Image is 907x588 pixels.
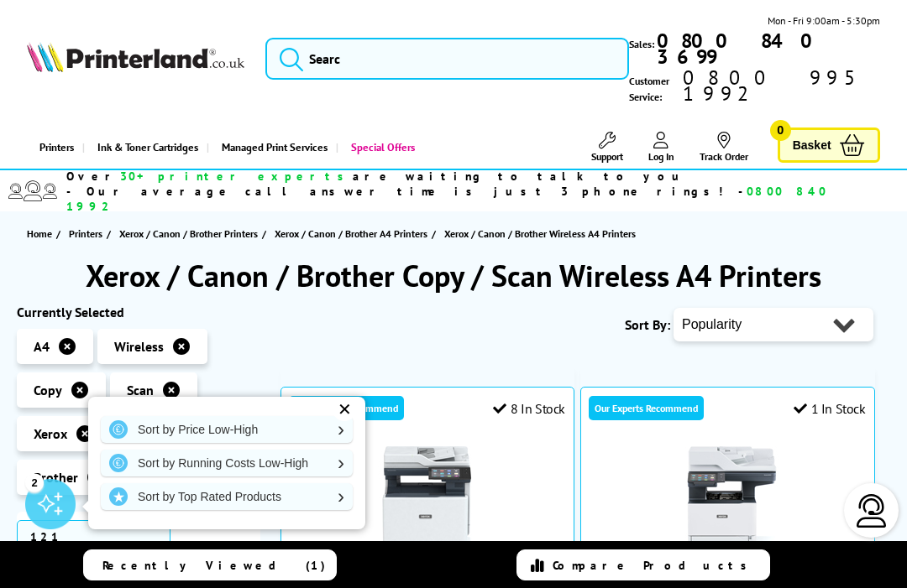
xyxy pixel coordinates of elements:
[855,494,889,528] img: user-headset-light.svg
[101,483,353,510] a: Sort by Top Rated Products
[114,338,164,355] span: Wireless
[665,446,791,572] img: Xerox VersaLink B625W
[66,184,827,214] span: 0800 840 1992
[625,316,670,333] span: Sort By:
[265,38,629,80] input: Searc
[768,13,880,29] span: Mon - Fri 9:00am - 5:30pm
[34,425,67,442] span: Xerox
[654,33,880,65] a: 0800 840 3699
[34,338,50,355] span: A4
[69,225,107,242] a: Printers
[591,132,623,163] a: Support
[516,549,770,580] a: Compare Products
[493,400,565,417] div: 8 In Stock
[629,70,880,105] span: Customer Service:
[680,70,880,101] span: 0800 995 1992
[648,132,674,163] a: Log In
[364,446,490,572] img: Xerox VersaLink C625W
[66,184,863,214] span: - Our average call answer time is just 3 phone rings! -
[591,150,623,163] span: Support
[275,225,432,242] a: Xerox / Canon / Brother A4 Printers
[336,126,423,169] a: Special Offers
[275,225,427,242] span: Xerox / Canon / Brother A4 Printers
[17,256,890,295] h1: Xerox / Canon / Brother Copy / Scan Wireless A4 Printers
[553,558,756,573] span: Compare Products
[101,416,353,443] a: Sort by Price Low-High
[120,169,353,184] span: 30+ printer experts
[700,132,748,163] a: Track Order
[97,126,198,169] span: Ink & Toner Cartridges
[82,126,207,169] a: Ink & Toner Cartridges
[629,36,654,52] span: Sales:
[27,126,82,169] a: Printers
[794,400,866,417] div: 1 In Stock
[119,225,258,242] span: Xerox / Canon / Brother Printers
[793,134,831,157] span: Basket
[778,127,880,164] a: Basket 0
[119,225,262,242] a: Xerox / Canon / Brother Printers
[69,225,102,242] span: Printers
[589,396,704,420] div: Our Experts Recommend
[657,28,825,70] b: 0800 840 3699
[207,126,336,169] a: Managed Print Services
[444,227,636,240] span: Xerox / Canon / Brother Wireless A4 Printers
[83,549,337,580] a: Recently Viewed (1)
[648,150,674,163] span: Log In
[27,42,244,73] img: Printerland Logo
[102,558,326,573] span: Recently Viewed (1)
[770,120,791,141] span: 0
[34,382,62,398] span: Copy
[101,450,353,476] a: Sort by Running Costs Low-High
[333,398,356,421] div: ✕
[170,537,249,569] a: reset filters
[66,169,687,184] span: Over are waiting to talk to you
[17,304,260,320] div: Currently Selected
[127,382,154,398] span: Scan
[34,469,78,486] span: Brother
[27,42,244,76] a: Printerland Logo
[25,473,44,492] div: 2
[27,225,56,242] a: Home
